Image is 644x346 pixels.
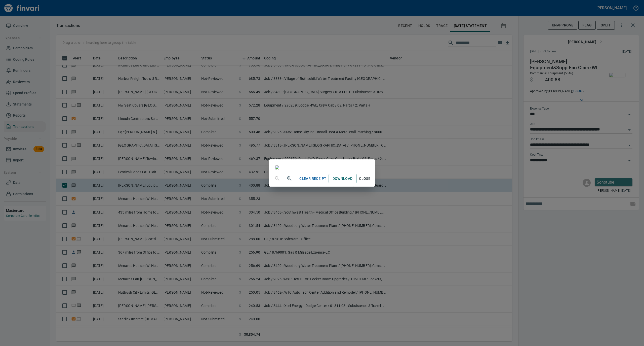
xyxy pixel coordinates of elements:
span: Download [333,176,353,182]
a: Download [329,174,357,183]
span: Close [359,176,371,182]
button: Clear Receipt [297,174,328,183]
img: receipts%2Fmarketjohnson%2F2025-09-03%2FcKRq5RgkWaeAFblBOmCV2fLPA2s2__ug8PVeADMnxkYwKT8ItR.jpg [275,165,279,169]
span: Clear Receipt [299,176,326,182]
button: Close [357,174,373,183]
